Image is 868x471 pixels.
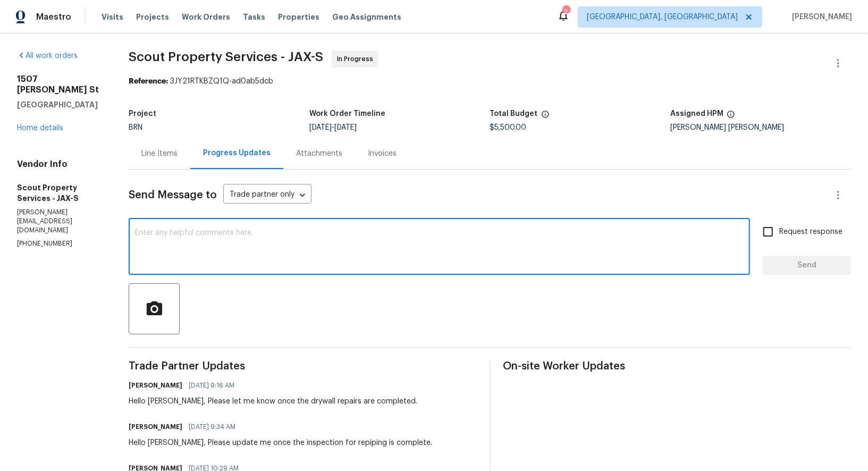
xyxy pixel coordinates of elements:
[17,124,63,132] a: Home details
[17,208,103,235] p: [PERSON_NAME][EMAIL_ADDRESS][DOMAIN_NAME]
[243,13,265,21] span: Tasks
[490,110,538,117] h5: Total Budget
[182,12,230,22] span: Work Orders
[129,124,142,131] span: BRN
[223,187,311,204] div: Trade partner only
[129,76,851,87] div: 3JY21RTKBZQ1Q-ad0ab5dcb
[779,226,842,238] span: Request response
[129,361,476,372] span: Trade Partner Updates
[309,124,332,131] span: [DATE]
[17,182,103,204] h5: Scout Property Services - JAX-S
[129,396,417,407] div: Hello [PERSON_NAME], Please let me know once the drywall repairs are completed.
[36,12,71,22] span: Maestro
[17,159,103,170] h4: Vendor Info
[670,124,851,131] div: [PERSON_NAME] [PERSON_NAME]
[788,12,852,22] span: [PERSON_NAME]
[17,74,103,95] h2: 1507 [PERSON_NAME] St
[368,148,397,159] div: Invoices
[670,110,723,117] h5: Assigned HPM
[562,6,570,17] div: 2
[129,78,168,85] b: Reference:
[541,110,550,124] span: The total cost of line items that have been proposed by Opendoor. This sum includes line items th...
[17,52,78,60] a: All work orders
[189,422,235,432] span: [DATE] 9:34 AM
[332,12,401,22] span: Geo Assignments
[102,12,123,22] span: Visits
[309,124,357,131] span: -
[587,12,738,22] span: [GEOGRAPHIC_DATA], [GEOGRAPHIC_DATA]
[129,190,217,200] span: Send Message to
[296,148,342,159] div: Attachments
[129,438,432,448] div: Hello [PERSON_NAME], Please update me once the inspection for repiping is complete.
[141,148,178,159] div: Line Items
[129,380,182,391] h6: [PERSON_NAME]
[136,12,169,22] span: Projects
[203,148,271,158] div: Progress Updates
[129,110,156,117] h5: Project
[727,110,735,124] span: The hpm assigned to this work order.
[309,110,385,117] h5: Work Order Timeline
[490,124,527,131] span: $5,500.00
[189,380,234,391] span: [DATE] 9:16 AM
[278,12,319,22] span: Properties
[503,361,851,372] span: On-site Worker Updates
[334,124,357,131] span: [DATE]
[129,51,323,63] span: Scout Property Services - JAX-S
[129,422,182,432] h6: [PERSON_NAME]
[337,54,377,64] span: In Progress
[17,239,103,248] p: [PHONE_NUMBER]
[17,99,103,110] h5: [GEOGRAPHIC_DATA]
